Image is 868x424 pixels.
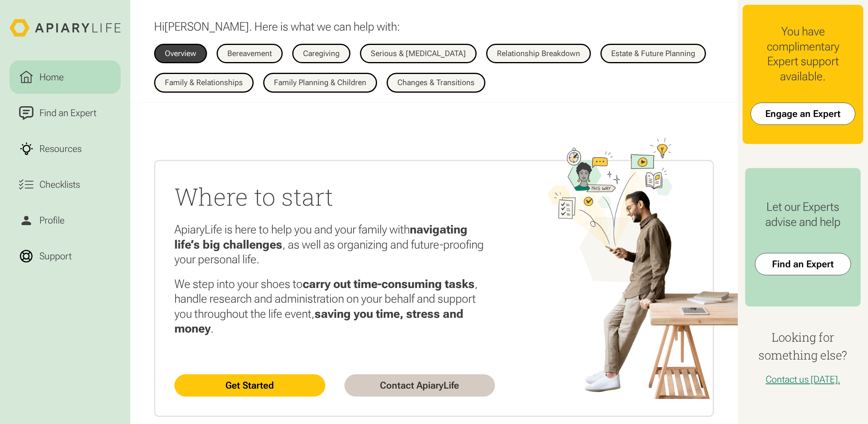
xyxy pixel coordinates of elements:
[165,79,243,87] div: Family & Relationships
[387,73,485,93] a: Changes & Transitions
[303,50,340,58] div: Caregiving
[154,19,400,34] p: Hi . Here is what we can help with:
[303,277,475,291] strong: carry out time-consuming tasks
[227,50,272,58] div: Bereavement
[174,374,325,397] a: Get Started
[37,106,99,120] div: Find an Expert
[10,168,121,201] a: Checklists
[371,50,466,58] div: Serious & [MEDICAL_DATA]
[154,73,254,93] a: Family & Relationships
[37,249,74,263] div: Support
[344,374,495,397] a: Contact ApiaryLife
[174,307,463,336] strong: saving you time, stress and money
[217,44,283,64] a: Bereavement
[174,222,467,251] strong: navigating life’s big challenges
[263,73,377,93] a: Family Planning & Children
[10,96,121,130] a: Find an Expert
[497,50,580,58] div: Relationship Breakdown
[37,177,82,192] div: Checklists
[766,374,840,385] a: Contact us [DATE].
[755,253,851,275] a: Find an Expert
[10,239,121,273] a: Support
[274,79,366,87] div: Family Planning & Children
[743,328,863,364] h4: Looking for something else?
[174,222,495,267] p: ApiaryLife is here to help you and your family with , as well as organizing and future-proofing y...
[164,19,249,33] span: [PERSON_NAME]
[751,103,855,125] a: Engage an Expert
[10,204,121,237] a: Profile
[10,132,121,165] a: Resources
[174,180,495,212] h2: Where to start
[174,276,495,336] p: We step into your shoes to , handle research and administration on your behalf and support you th...
[752,24,854,84] div: You have complimentary Expert support available.
[292,44,350,64] a: Caregiving
[611,50,695,58] div: Estate & Future Planning
[397,79,475,87] div: Changes & Transitions
[37,142,84,156] div: Resources
[755,199,851,229] div: Let our Experts advise and help
[154,44,207,64] a: Overview
[10,60,121,94] a: Home
[486,44,591,64] a: Relationship Breakdown
[37,213,67,228] div: Profile
[360,44,477,64] a: Serious & [MEDICAL_DATA]
[37,70,66,84] div: Home
[600,44,706,64] a: Estate & Future Planning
